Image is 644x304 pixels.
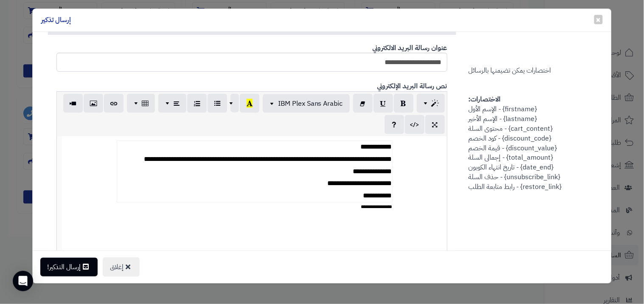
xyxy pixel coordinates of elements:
[41,15,71,25] h4: إرسال تذكير
[596,13,601,26] span: ×
[377,81,447,91] b: نص رسالة البريد الإلكتروني
[373,43,447,53] b: عنوان رسالة البريد الالكتروني
[103,257,140,277] button: إغلاق
[278,99,343,109] span: IBM Plex Sans Arabic
[469,15,562,192] span: اختصارات يمكن تضيمنها بالرسائل {firstname} - الإسم الأول {lastname} - الإسم الأخير {cart_content}...
[13,271,33,291] div: Open Intercom Messenger
[40,258,98,276] button: إرسال التذكير!
[469,94,501,104] strong: الاختصارات:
